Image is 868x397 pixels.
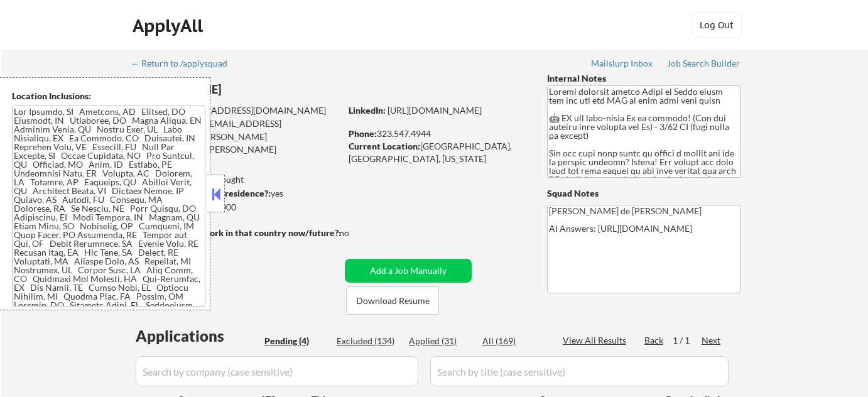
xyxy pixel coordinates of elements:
[547,72,741,85] div: Internal Notes
[132,227,341,238] strong: Will need Visa to work in that country now/future?:
[132,131,340,168] div: [PERSON_NAME][EMAIL_ADDRESS][PERSON_NAME][DOMAIN_NAME]
[349,140,526,165] div: [GEOGRAPHIC_DATA], [GEOGRAPHIC_DATA], [US_STATE]
[345,259,472,283] button: Add a Job Manually
[131,59,239,68] div: ← Return to /applysquad
[547,187,741,200] div: Squad Notes
[702,334,722,347] div: Next
[591,58,654,71] a: Mailslurp Inbox
[563,334,630,347] div: View All Results
[339,227,375,239] div: no
[667,59,741,68] div: Job Search Builder
[388,105,482,116] a: [URL][DOMAIN_NAME]
[136,356,418,386] input: Search by company (case sensitive)
[692,13,742,38] button: Log Out
[133,117,340,142] div: [EMAIL_ADDRESS][DOMAIN_NAME]
[667,58,741,71] a: Job Search Builder
[131,58,239,71] a: ← Return to /applysquad
[131,173,340,186] div: 31 sent / 220 bought
[133,15,207,36] div: ApplyAll
[337,335,399,347] div: Excluded (134)
[12,90,205,102] div: Location Inclusions:
[349,128,526,140] div: 323.547.4944
[133,104,340,117] div: [EMAIL_ADDRESS][DOMAIN_NAME]
[673,334,702,347] div: 1 / 1
[349,128,377,139] strong: Phone:
[409,335,472,347] div: Applied (31)
[346,286,439,315] button: Download Resume
[136,329,260,344] div: Applications
[349,141,420,151] strong: Current Location:
[591,59,654,68] div: Mailslurp Inbox
[430,356,729,386] input: Search by title (case sensitive)
[132,82,390,97] div: [PERSON_NAME]
[644,334,665,347] div: Back
[131,187,337,200] div: yes
[482,335,545,347] div: All (169)
[349,105,386,116] strong: LinkedIn:
[131,201,340,214] div: $150,000
[264,335,327,347] div: Pending (4)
